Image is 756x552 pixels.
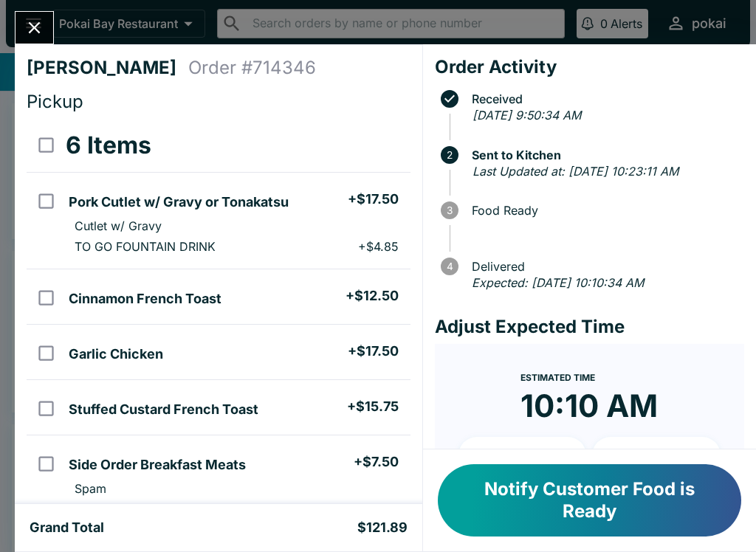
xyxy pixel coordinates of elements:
[520,387,658,425] time: 10:10 AM
[69,345,163,363] h5: Garlic Chicken
[438,464,741,537] button: Notify Customer Food is Ready
[446,261,453,272] text: 4
[30,519,104,537] h5: Grand Total
[188,57,316,79] h4: Order # 714346
[348,342,399,360] h5: + $17.50
[592,437,721,474] button: + 20
[435,316,744,338] h4: Adjust Expected Time
[346,287,399,305] h5: + $12.50
[75,481,106,496] p: Spam
[27,57,188,79] h4: [PERSON_NAME]
[358,239,399,254] p: + $4.85
[69,456,246,474] h5: Side Order Breakfast Meats
[69,401,258,418] h5: Stuffed Custard French Toast
[458,437,587,474] button: + 10
[347,398,399,415] h5: + $15.75
[69,290,221,308] h5: Cinnamon French Toast
[447,149,453,161] text: 2
[472,275,644,290] em: Expected: [DATE] 10:10:34 AM
[464,148,744,162] span: Sent to Kitchen
[27,91,83,112] span: Pickup
[464,92,744,106] span: Received
[69,193,289,211] h5: Pork Cutlet w/ Gravy or Tonakatsu
[520,372,595,383] span: Estimated Time
[357,519,408,537] h5: $121.89
[75,239,216,254] p: TO GO FOUNTAIN DRINK
[472,164,678,179] em: Last Updated at: [DATE] 10:23:11 AM
[75,218,162,233] p: Cutlet w/ Gravy
[16,12,53,44] button: Close
[472,108,581,123] em: [DATE] 9:50:34 AM
[464,204,744,217] span: Food Ready
[464,260,744,273] span: Delivered
[447,204,453,216] text: 3
[348,190,399,208] h5: + $17.50
[66,131,151,160] h3: 6 Items
[354,453,399,471] h5: + $7.50
[435,56,744,78] h4: Order Activity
